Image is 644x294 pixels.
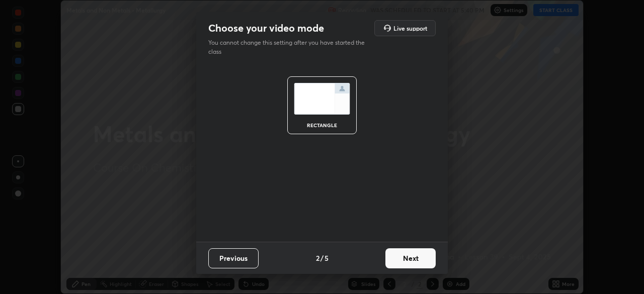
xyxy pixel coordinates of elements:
[316,253,319,263] h4: 2
[385,248,436,268] button: Next
[393,25,427,31] h5: Live support
[208,248,259,268] button: Previous
[208,38,371,56] p: You cannot change this setting after you have started the class
[325,253,329,263] h4: 5
[294,83,350,115] img: normalScreenIcon.ae25ed63.svg
[208,22,324,35] h2: Choose your video mode
[302,123,342,128] div: rectangle
[320,253,324,263] h4: /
